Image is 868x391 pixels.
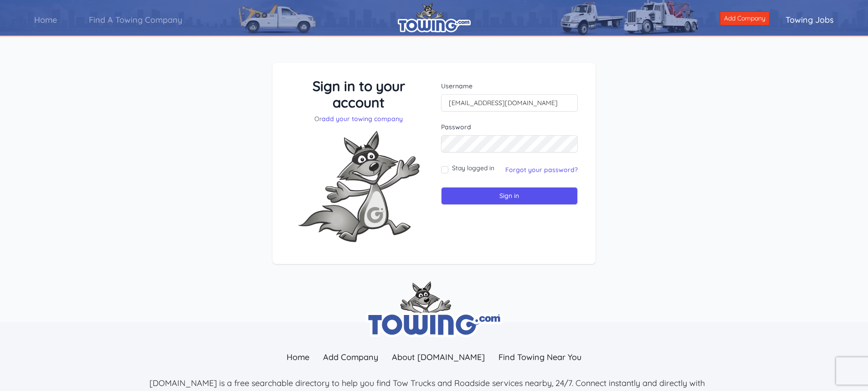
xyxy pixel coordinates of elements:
a: Forgot your password? [505,166,578,174]
a: Add Company [316,347,385,367]
img: logo.png [398,2,471,32]
a: Find Towing Near You [492,347,588,367]
a: add your towing company [322,115,403,123]
a: Add Company [720,11,770,25]
input: Sign in [441,187,578,205]
h3: Sign in to your account [290,78,427,111]
a: About [DOMAIN_NAME] [385,347,492,367]
a: Towing Jobs [770,7,850,33]
a: Find A Towing Company [73,7,198,33]
label: Password [441,122,578,132]
a: Home [280,347,316,367]
img: Fox-Excited.png [290,123,427,249]
label: Username [441,81,578,91]
p: Or [290,114,427,123]
img: towing [366,281,503,337]
a: Home [18,7,73,33]
label: Stay logged in [452,163,494,173]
